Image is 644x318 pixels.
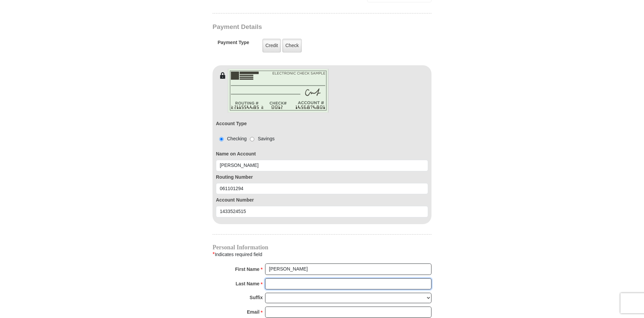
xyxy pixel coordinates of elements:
[213,23,384,31] h3: Payment Details
[250,293,263,302] strong: Suffix
[218,40,249,49] h5: Payment Type
[262,39,281,52] label: Credit
[228,69,329,113] img: check-en.png
[216,174,428,181] label: Routing Number
[247,307,259,317] strong: Email
[216,135,275,142] div: Checking Savings
[216,150,428,157] label: Name on Account
[213,250,431,259] div: Indicates required field
[216,120,247,127] label: Account Type
[216,197,428,204] label: Account Number
[235,264,259,274] strong: First Name
[236,279,260,288] strong: Last Name
[282,39,302,52] label: Check
[213,245,431,250] h4: Personal Information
